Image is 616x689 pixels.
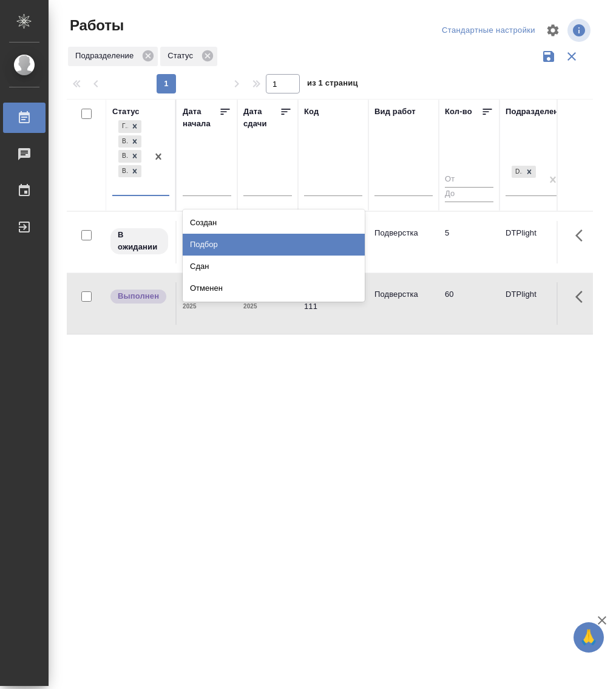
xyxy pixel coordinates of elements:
[118,229,161,253] p: В ожидании
[445,172,493,188] input: От
[118,290,159,302] p: Выполнен
[568,221,597,250] button: Здесь прячутся важные кнопки
[117,119,143,134] div: Готов к работе, В работе, В ожидании, Выполнен
[243,300,292,313] p: 2025
[445,106,472,118] div: Кол-во
[183,212,365,234] div: Создан
[117,164,143,179] div: Готов к работе, В работе, В ожидании, Выполнен
[574,622,604,653] button: 🙏
[118,165,128,178] div: Выполнен
[117,134,143,149] div: Готов к работе, В работе, В ожидании, Выполнен
[560,45,583,68] button: Сбросить фильтры
[183,277,365,299] div: Отменен
[183,106,219,130] div: Дата начала
[374,288,433,300] p: Подверстка
[243,106,280,130] div: Дата сдачи
[117,149,143,164] div: Готов к работе, В работе, В ожидании, Выполнен
[307,76,358,93] span: из 1 страниц
[499,282,570,325] td: DTPlight
[506,106,568,118] div: Подразделение
[374,106,416,118] div: Вид работ
[578,625,599,650] span: 🙏
[109,227,169,256] div: Исполнитель назначен, приступать к работе пока рано
[499,221,570,263] td: DTPlight
[439,282,499,325] td: 60
[445,187,493,202] input: До
[439,221,499,263] td: 5
[374,227,433,239] p: Подверстка
[118,135,128,148] div: В работе
[67,16,124,35] span: Работы
[118,120,128,133] div: Готов к работе
[439,21,538,40] div: split button
[109,288,169,305] div: Исполнитель завершил работу
[512,166,523,178] div: DTPlight
[567,19,593,42] span: Посмотреть информацию
[183,300,231,313] p: 2025
[160,47,217,66] div: Статус
[537,45,560,68] button: Сохранить фильтры
[183,256,365,277] div: Сдан
[183,234,365,256] div: Подбор
[510,165,537,180] div: DTPlight
[68,47,158,66] div: Подразделение
[75,50,138,62] p: Подразделение
[538,16,567,45] span: Настроить таблицу
[304,106,319,118] div: Код
[118,150,128,163] div: В ожидании
[168,50,197,62] p: Статус
[112,106,140,118] div: Статус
